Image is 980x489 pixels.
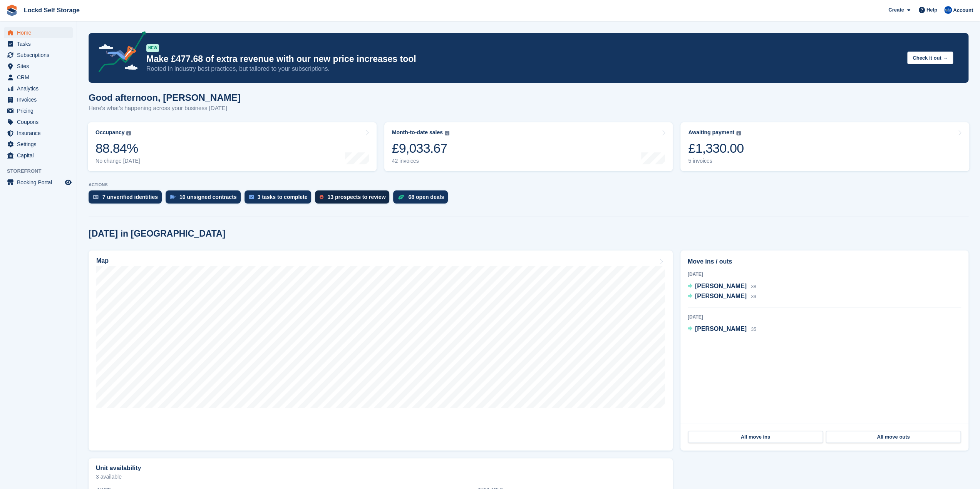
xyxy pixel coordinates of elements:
div: NEW [146,44,159,52]
div: 68 open deals [408,194,444,200]
img: prospect-51fa495bee0391a8d652442698ab0144808aea92771e9ea1ae160a38d050c398.svg [320,195,323,199]
span: [PERSON_NAME] [695,283,747,289]
a: Preview store [64,178,73,187]
span: Subscriptions [17,50,63,60]
p: Here's what's happening across your business [DATE] [89,104,241,113]
img: task-75834270c22a3079a89374b754ae025e5fb1db73e45f91037f5363f120a921f8.svg [249,195,254,199]
div: 5 invoices [688,158,744,164]
a: menu [4,117,73,127]
span: Home [17,27,63,38]
img: contract_signature_icon-13c848040528278c33f63329250d36e43548de30e8caae1d1a13099fd9432cc5.svg [170,195,176,199]
a: 7 unverified identities [89,190,166,207]
a: menu [4,128,73,139]
span: Capital [17,150,63,161]
a: menu [4,105,73,116]
div: Occupancy [95,129,124,136]
a: 13 prospects to review [315,190,393,207]
div: £1,330.00 [688,140,744,156]
p: Rooted in industry best practices, but tailored to your subscriptions. [146,65,901,73]
span: [PERSON_NAME] [695,293,747,299]
a: 68 open deals [393,190,452,207]
span: Invoices [17,94,63,105]
a: Lockd Self Storage [21,4,83,17]
a: menu [4,177,73,188]
a: Occupancy 88.84% No change [DATE] [88,122,377,171]
img: verify_identity-adf6edd0f0f0b5bbfe63781bf79b02c33cf7c696d77639b501bdc392416b5a36.svg [93,195,99,199]
div: £9,033.67 [392,140,449,156]
div: 3 tasks to complete [258,194,308,200]
span: Settings [17,139,63,150]
span: Booking Portal [17,177,63,188]
a: menu [4,83,73,94]
div: No change [DATE] [95,158,140,164]
p: ACTIONS [89,182,968,187]
span: Pricing [17,105,63,116]
h2: Map [96,257,109,264]
a: menu [4,72,73,83]
span: Sites [17,61,63,72]
h2: [DATE] in [GEOGRAPHIC_DATA] [89,229,225,239]
span: Analytics [17,83,63,94]
a: All move outs [826,431,961,443]
div: 42 invoices [392,158,449,164]
a: menu [4,139,73,150]
span: Account [953,7,973,14]
a: menu [4,94,73,105]
span: Insurance [17,128,63,139]
a: menu [4,61,73,72]
span: 38 [751,284,756,289]
div: [DATE] [688,314,961,320]
div: 88.84% [95,140,140,156]
a: menu [4,150,73,161]
a: [PERSON_NAME] 38 [688,282,756,292]
p: Make £477.68 of extra revenue with our new price increases tool [146,53,901,65]
span: Storefront [7,167,77,175]
span: Create [888,6,904,14]
div: [DATE] [688,271,961,278]
a: All move ins [688,431,823,443]
img: icon-info-grey-7440780725fd019a000dd9b08b2336e03edf1995a4989e88bcd33f0948082b44.svg [126,131,131,135]
img: deal-1b604bf984904fb50ccaf53a9ad4b4a5d6e5aea283cecdc64d6e3604feb123c2.svg [398,194,404,200]
button: Check it out → [907,52,953,64]
h2: Move ins / outs [688,257,961,266]
img: Jonny Bleach [944,6,952,14]
a: [PERSON_NAME] 35 [688,324,756,334]
a: Awaiting payment £1,330.00 5 invoices [680,122,969,171]
span: Help [926,6,937,14]
div: 7 unverified identities [102,194,158,200]
h1: Good afternoon, [PERSON_NAME] [89,92,241,103]
img: icon-info-grey-7440780725fd019a000dd9b08b2336e03edf1995a4989e88bcd33f0948082b44.svg [445,131,449,135]
img: price-adjustments-announcement-icon-8257ccfd72463d97f412b2fc003d46551f7dbcb40ab6d574587a9cd5c0d94... [92,31,146,75]
div: 10 unsigned contracts [179,194,237,200]
div: 13 prospects to review [327,194,385,200]
span: Coupons [17,117,63,127]
a: 3 tasks to complete [245,190,315,207]
div: Month-to-date sales [392,129,443,136]
a: menu [4,38,73,49]
a: menu [4,27,73,38]
span: 35 [751,327,756,332]
a: [PERSON_NAME] 39 [688,292,756,302]
a: Map [89,250,673,451]
a: Month-to-date sales £9,033.67 42 invoices [384,122,673,171]
h2: Unit availability [96,465,141,472]
img: stora-icon-8386f47178a22dfd0bd8f6a31ec36ba5ce8667c1dd55bd0f319d3a0aa187defe.svg [6,5,18,16]
a: menu [4,50,73,60]
a: 10 unsigned contracts [166,190,245,207]
span: [PERSON_NAME] [695,325,747,332]
p: 3 available [96,474,665,479]
span: CRM [17,72,63,83]
div: Awaiting payment [688,129,734,136]
img: icon-info-grey-7440780725fd019a000dd9b08b2336e03edf1995a4989e88bcd33f0948082b44.svg [736,131,741,135]
span: Tasks [17,38,63,49]
span: 39 [751,294,756,299]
